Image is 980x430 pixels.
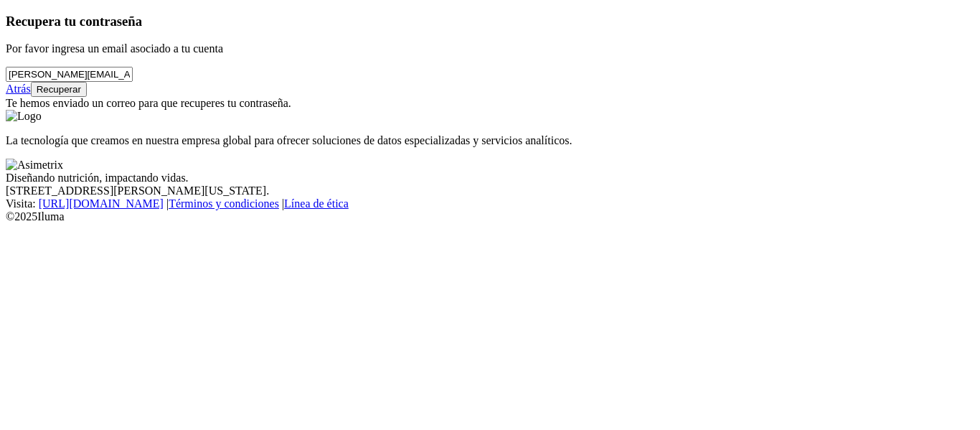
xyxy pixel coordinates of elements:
[39,197,164,210] a: [URL][DOMAIN_NAME]
[6,184,974,197] div: [STREET_ADDRESS][PERSON_NAME][US_STATE].
[169,197,279,210] a: Términos y condiciones
[6,97,974,110] div: Te hemos enviado un correo para que recuperes tu contraseña.
[6,197,974,210] div: Visita : | |
[6,210,974,223] div: © 2025 Iluma
[6,159,63,172] img: Asimetrix
[6,172,974,184] div: Diseñando nutrición, impactando vidas.
[6,14,974,29] h3: Recupera tu contraseña
[6,42,974,55] p: Por favor ingresa un email asociado a tu cuenta
[31,82,87,97] button: Recuperar
[6,67,133,82] input: Tu correo
[6,83,31,95] a: Atrás
[6,110,42,123] img: Logo
[6,134,974,147] p: La tecnología que creamos en nuestra empresa global para ofrecer soluciones de datos especializad...
[284,197,349,210] a: Línea de ética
